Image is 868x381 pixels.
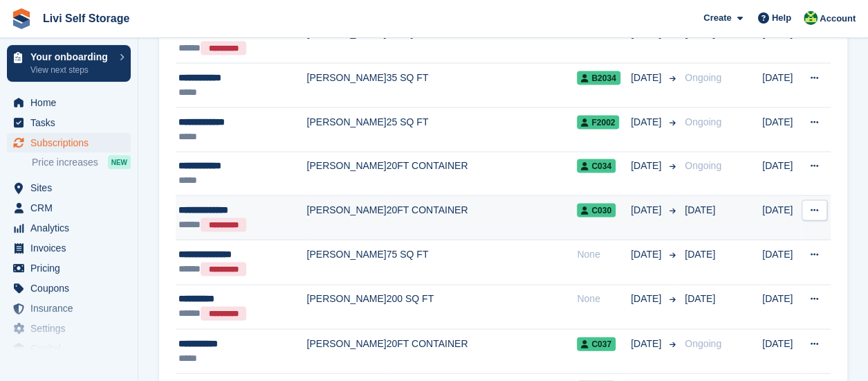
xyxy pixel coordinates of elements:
a: menu [7,319,131,338]
td: [PERSON_NAME] [306,240,386,285]
td: 25 SQ FT [387,108,578,152]
td: 25 SQ FT [387,19,578,64]
span: Price increases [32,156,98,169]
span: Create [703,11,731,25]
p: Your onboarding [30,52,113,62]
span: [DATE] [631,247,664,262]
span: C034 [577,159,616,173]
td: [PERSON_NAME] [306,64,386,108]
a: menu [7,133,131,152]
span: B2034 [577,71,620,85]
span: Settings [30,319,113,338]
a: Your onboarding View next steps [7,45,131,82]
span: [DATE] [685,204,715,215]
span: Capital [30,339,113,358]
td: [PERSON_NAME] [306,19,386,64]
div: None [577,292,631,306]
a: menu [7,258,131,278]
span: Ongoing [685,72,721,83]
a: menu [7,93,131,112]
img: stora-icon-8386f47178a22dfd0bd8f6a31ec36ba5ce8667c1dd55bd0f319d3a0aa187defe.svg [11,8,32,29]
span: Sites [30,178,113,197]
a: menu [7,278,131,298]
span: [DATE] [685,293,715,304]
div: NEW [108,155,131,169]
span: Ongoing [685,338,721,349]
td: [DATE] [762,152,802,196]
span: [DATE] [631,203,664,218]
span: Ongoing [685,116,721,127]
span: Invoices [30,238,113,258]
td: 75 SQ FT [387,240,578,285]
span: [DATE] [631,71,664,85]
span: [DATE] [631,292,664,306]
td: [PERSON_NAME] [306,329,386,373]
td: [PERSON_NAME] [306,285,386,329]
td: [DATE] [762,329,802,373]
a: menu [7,339,131,358]
span: Subscriptions [30,133,113,152]
td: [DATE] [762,19,802,64]
span: Analytics [30,218,113,238]
td: [PERSON_NAME] [306,196,386,240]
a: menu [7,198,131,218]
span: CRM [30,198,113,218]
span: Insurance [30,299,113,318]
td: 20FT CONTAINER [387,152,578,196]
a: menu [7,113,131,132]
img: Alex Handyside [804,11,818,25]
td: 35 SQ FT [387,64,578,108]
a: menu [7,299,131,318]
span: [DATE] [685,249,715,260]
span: Coupons [30,278,113,298]
td: [PERSON_NAME] [306,108,386,152]
span: Tasks [30,113,113,132]
span: C030 [577,204,616,218]
td: 200 SQ FT [387,285,578,329]
td: 20FT CONTAINER [387,196,578,240]
span: C037 [577,337,616,351]
span: Pricing [30,258,113,278]
span: [DATE] [631,159,664,173]
td: [DATE] [762,108,802,152]
span: [DATE] [631,337,664,351]
span: Ongoing [685,160,721,171]
td: [DATE] [762,285,802,329]
span: [DATE] [631,115,664,130]
td: 20FT CONTAINER [387,329,578,373]
p: View next steps [30,64,113,76]
td: [DATE] [762,196,802,240]
span: Help [772,11,791,25]
td: [DATE] [762,240,802,285]
span: [DATE] [685,28,715,39]
td: [PERSON_NAME] [306,152,386,196]
a: Livi Self Storage [37,7,135,30]
a: menu [7,238,131,258]
span: Home [30,93,113,112]
a: Price increases NEW [32,154,131,170]
a: menu [7,218,131,238]
a: menu [7,178,131,197]
span: F2002 [577,116,619,130]
td: [DATE] [762,64,802,108]
div: None [577,247,631,262]
span: Account [820,12,856,26]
